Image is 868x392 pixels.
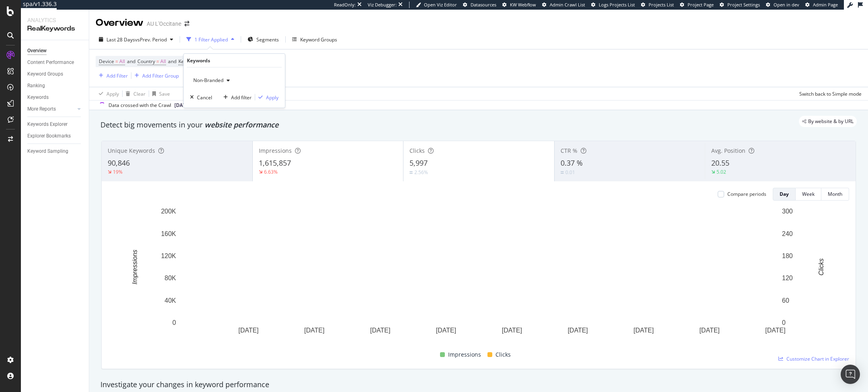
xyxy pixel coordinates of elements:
[106,36,135,43] span: Last 28 Days
[796,188,821,201] button: Week
[187,93,212,101] button: Cancel
[135,36,167,43] span: vs Prev. Period
[266,94,278,101] div: Apply
[108,147,155,154] span: Unique Keywords
[159,90,170,97] div: Save
[106,72,128,79] div: Add Filter
[147,20,181,28] div: AU L'Occitane
[841,365,860,384] div: Open Intercom Messenger
[471,2,496,8] span: Datasources
[799,116,857,127] div: legacy label
[178,58,200,65] span: Keywords
[142,72,179,79] div: Add Filter Group
[796,87,862,100] button: Switch back to Simple mode
[27,147,68,156] div: Keyword Sampling
[172,319,176,326] text: 0
[231,94,252,101] div: Add filter
[599,2,635,8] span: Logs Projects List
[190,77,223,84] span: Non-Branded
[27,132,83,140] a: Explorer Bookmarks
[27,16,82,24] div: Analytics
[119,56,125,67] span: All
[161,208,176,215] text: 200K
[108,207,850,347] svg: A chart.
[561,147,577,154] span: CTR %
[99,58,114,65] span: Device
[27,82,83,90] a: Ranking
[27,47,47,55] div: Overview
[436,327,456,334] text: [DATE]
[264,168,278,175] div: 6.63%
[502,327,522,334] text: [DATE]
[495,350,511,359] span: Clicks
[27,147,83,156] a: Keyword Sampling
[131,71,179,80] button: Add Filter Group
[786,355,849,362] span: Customize Chart in Explorer
[27,120,68,129] div: Keywords Explorer
[782,230,793,237] text: 240
[168,58,176,65] span: and
[27,70,63,78] div: Keyword Groups
[688,2,714,8] span: Project Page
[510,2,536,8] span: KW Webflow
[289,33,340,46] button: Keyword Groups
[805,2,838,8] a: Admin Page
[115,58,118,65] span: =
[416,2,457,8] a: Open Viz Editor
[720,2,760,8] a: Project Settings
[773,188,796,201] button: Day
[828,191,842,197] div: Month
[187,57,210,64] div: Keywords
[27,70,83,78] a: Keyword Groups
[27,47,83,55] a: Overview
[765,327,785,334] text: [DATE]
[123,87,145,100] button: Clear
[782,297,789,304] text: 60
[156,58,159,65] span: =
[27,93,49,102] div: Keywords
[711,158,729,168] span: 20.55
[778,355,849,362] a: Customize Chart in Explorer
[27,82,45,90] div: Ranking
[808,119,854,124] span: By website & by URL
[183,33,237,46] button: 1 Filter Applied
[766,2,799,8] a: Open in dev
[256,36,279,43] span: Segments
[370,327,390,334] text: [DATE]
[96,33,176,46] button: Last 28 DaysvsPrev. Period
[133,90,145,97] div: Clear
[184,21,189,27] div: arrow-right-arrow-left
[161,252,176,259] text: 120K
[409,171,413,174] img: Equal
[165,297,176,304] text: 40K
[568,327,588,334] text: [DATE]
[27,93,83,102] a: Keywords
[782,208,793,215] text: 300
[160,56,166,67] span: All
[106,90,119,97] div: Apply
[96,87,119,100] button: Apply
[782,275,793,281] text: 120
[634,327,654,334] text: [DATE]
[174,102,190,109] span: 2025 Jul. 30th
[561,158,583,168] span: 0.37 %
[699,327,719,334] text: [DATE]
[137,58,155,65] span: Country
[334,2,356,8] div: ReadOnly:
[448,350,481,359] span: Impressions
[27,58,83,67] a: Content Performance
[414,169,428,176] div: 2.56%
[27,105,75,113] a: More Reports
[550,2,585,8] span: Admin Crawl List
[782,319,786,326] text: 0
[680,2,714,8] a: Project Page
[27,132,71,140] div: Explorer Bookmarks
[108,158,130,168] span: 90,846
[502,2,536,8] a: KW Webflow
[727,191,766,197] div: Compare periods
[96,16,143,30] div: Overview
[711,147,745,154] span: Avg. Position
[727,2,760,8] span: Project Settings
[238,327,258,334] text: [DATE]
